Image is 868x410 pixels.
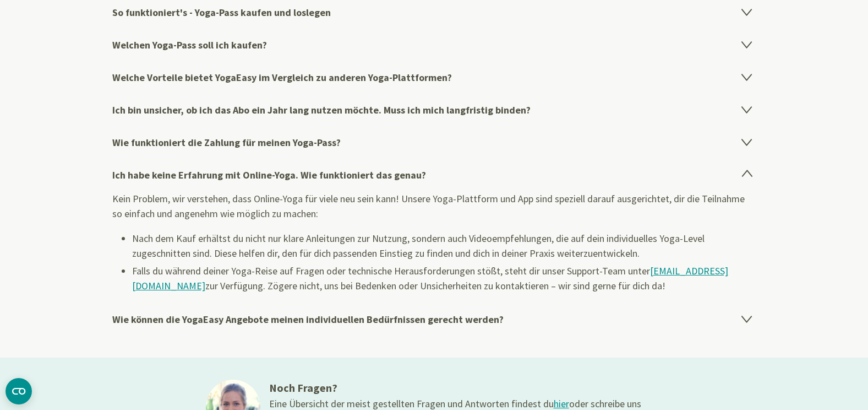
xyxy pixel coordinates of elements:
[112,94,756,126] h4: Ich bin unsicher, ob ich das Abo ein Jahr lang nutzen möchte. Muss ich mich langfristig binden?
[112,303,756,336] h4: Wie können die YogaEasy Angebote meinen individuellen Bedürfnissen gerecht werden?
[112,61,756,94] h4: Welche Vorteile bietet YogaEasy im Vergleich zu anderen Yoga-Plattformen?
[112,191,756,221] p: Kein Problem, wir verstehen, dass Online-Yoga für viele neu sein kann! Unsere Yoga-Plattform und ...
[112,29,756,61] h4: Welchen Yoga-Pass soll ich kaufen?
[132,231,756,261] li: Nach dem Kauf erhältst du nicht nur klare Anleitungen zur Nutzung, sondern auch Videoempfehlungen...
[112,126,756,159] h4: Wie funktioniert die Zahlung für meinen Yoga-Pass?
[112,159,756,191] h4: Ich habe keine Erfahrung mit Online-Yoga. Wie funktioniert das genau?
[269,380,643,396] h3: Noch Fragen?
[132,265,728,292] a: [EMAIL_ADDRESS][DOMAIN_NAME]
[6,378,32,404] button: CMP-Widget öffnen
[554,397,569,410] a: hier
[132,263,756,293] li: Falls du während deiner Yoga-Reise auf Fragen oder technische Herausforderungen stößt, steht dir ...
